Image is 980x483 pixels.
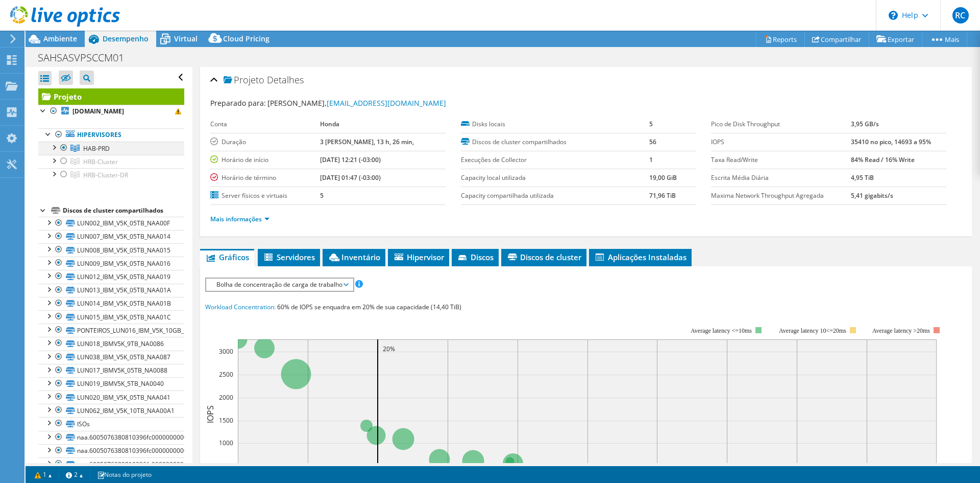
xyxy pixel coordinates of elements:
[649,155,653,164] b: 1
[38,142,184,155] a: HAB-PRD
[38,351,184,364] a: LUN038_IBM_V5K_05TB_NAA087
[224,75,264,85] span: Projeto
[38,444,184,457] a: naa.6005076380810396fc0000000000008c
[649,137,656,146] b: 56
[38,155,184,168] a: HRB-Cluster
[267,74,304,86] span: Detalhes
[38,243,184,257] a: LUN008_IBM_V5K_05TB_NAA015
[711,137,851,147] label: IOPS
[851,155,915,164] b: 84% Read / 16% Write
[756,31,805,47] a: Reports
[38,417,184,430] a: ISOs
[38,284,184,297] a: LUN013_IBM_V5K_05TB_NAA01A
[711,173,851,183] label: Escrita Média Diária
[872,327,930,334] text: Average latency >20ms
[205,303,276,311] span: Workload Concentration:
[38,230,184,243] a: LUN007_IBM_V5K_05TB_NAA014
[210,119,320,129] label: Conta
[38,257,184,270] a: LUN009_IBM_V5K_05TB_NAA016
[393,252,444,262] span: Hipervisor
[461,137,649,147] label: Discos de cluster compartilhados
[922,31,967,47] a: Mais
[223,34,269,43] span: Cloud Pricing
[869,31,922,47] a: Exportar
[851,137,931,146] b: 35410 no pico, 14693 a 95%
[594,252,687,262] span: Aplicações Instaladas
[38,404,184,417] a: LUN062_IBM_V5K_10TB_NAA00A1
[38,128,184,142] a: Hipervisores
[103,34,149,43] span: Desempenho
[174,34,198,43] span: Virtual
[219,416,233,425] text: 1500
[952,7,969,24] span: RC
[205,252,249,262] span: Gráficos
[38,88,184,105] a: Projeto
[691,327,752,334] tspan: Average latency <=10ms
[267,98,446,108] span: [PERSON_NAME],
[320,120,339,128] b: Honda
[38,457,184,471] a: naa.6005076380810396fc0000000000008d
[38,377,184,390] a: LUN019_IBMV5K_5TB_NA0040
[383,344,395,353] text: 20%
[851,191,893,200] b: 5,41 gigabits/s
[320,137,414,146] b: 3 [PERSON_NAME], 13 h, 26 min,
[277,303,461,311] span: 60% de IOPS se enquadra em 20% de sua capacidade (14,40 TiB)
[205,405,216,423] text: IOPS
[38,324,184,337] a: PONTEIROS_LUN016_IBM_V5K_10GB_NAA054
[461,119,649,129] label: Disks locais
[804,31,869,47] a: Compartilhar
[210,215,269,223] a: Mais informações
[320,173,381,182] b: [DATE] 01:47 (-03:00)
[711,155,851,165] label: Taxa Read/Write
[38,337,184,350] a: LUN018_IBMV5K_9TB_NA0086
[90,468,159,481] a: Notas do projeto
[649,191,676,200] b: 71,96 TiB
[38,105,184,118] a: [DOMAIN_NAME]
[851,173,874,182] b: 4,95 TiB
[210,155,320,165] label: Horário de início
[320,155,381,164] b: [DATE] 12:21 (-03:00)
[327,98,446,108] a: [EMAIL_ADDRESS][DOMAIN_NAME]
[59,468,90,481] a: 2
[328,252,380,262] span: Inventário
[649,120,653,128] b: 5
[889,11,898,20] svg: \n
[219,347,233,356] text: 3000
[83,157,118,166] span: HRB-Cluster
[210,98,266,108] label: Preparado para:
[219,393,233,402] text: 2000
[461,173,649,183] label: Capacity local utilizada
[83,144,110,153] span: HAB-PRD
[38,217,184,230] a: LUN002_IBM_V5K_05TB_NAA00F
[38,168,184,181] a: HRB-Cluster-DR
[43,34,77,43] span: Ambiente
[211,279,348,291] span: Bolha de concentração de carga de trabalho
[263,252,315,262] span: Servidores
[219,439,233,447] text: 1000
[711,119,851,129] label: Pico de Disk Throughput
[649,173,677,182] b: 19,00 GiB
[219,370,233,379] text: 2500
[461,191,649,201] label: Capacity compartilhada utilizada
[38,310,184,324] a: LUN015_IBM_V5K_05TB_NAA01C
[38,297,184,310] a: LUN014_IBM_V5K_05TB_NAA01B
[72,107,124,116] b: [DOMAIN_NAME]
[320,191,324,200] b: 5
[779,327,846,334] tspan: Average latency 10<=20ms
[33,52,140,63] h1: SAHSASVPSCCM01
[210,191,320,201] label: Server físicos e virtuais
[28,468,59,481] a: 1
[457,252,494,262] span: Discos
[711,191,851,201] label: Maxima Network Throughput Agregada
[506,252,581,262] span: Discos de cluster
[38,364,184,377] a: LUN017_IBMV5K_05TB_NA0088
[38,390,184,404] a: LUN020_IBM_V5K_05TB_NAA041
[38,431,184,444] a: naa.6005076380810396fc0000000000008b
[461,155,649,165] label: Execuções de Collector
[210,173,320,183] label: Horário de término
[210,137,320,147] label: Duração
[851,120,879,128] b: 3,95 GB/s
[63,204,184,217] div: Discos de cluster compartilhados
[38,270,184,283] a: LUN012_IBM_V5K_05TB_NAA019
[223,462,233,470] text: 500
